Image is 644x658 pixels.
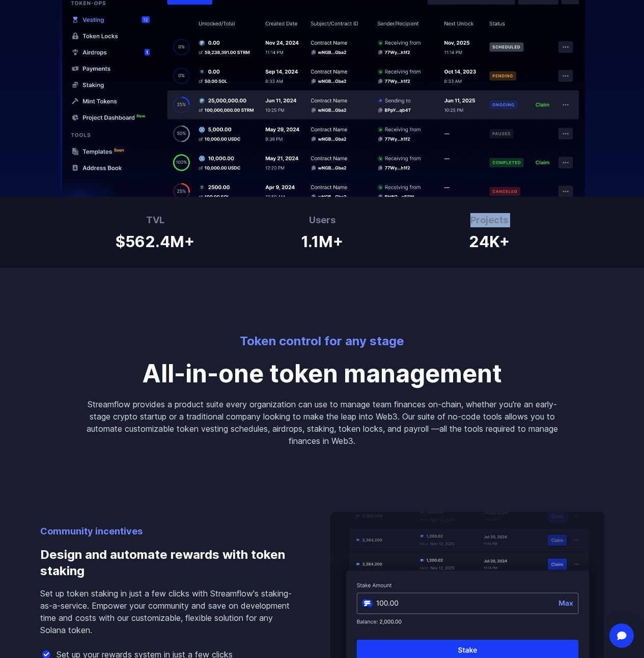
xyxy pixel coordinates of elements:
[301,213,343,227] h3: Users
[40,539,298,587] h3: Design and automate rewards with token staking
[40,524,298,539] p: Community incentives
[86,398,558,447] p: Streamflow provides a product suite every organization can use to manage team finances on-chain, ...
[469,213,510,227] h3: Projects
[40,587,298,636] p: Set up token staking in just a few clicks with Streamflow's staking-as-a-service. Empower your co...
[86,362,558,386] p: All-in-one token management
[469,228,510,251] h1: 24K+
[116,228,194,251] h1: $562.4M+
[86,333,558,349] p: Token control for any stage
[116,213,194,227] h3: TVL
[301,228,343,251] h1: 1.1M+
[609,623,634,648] div: Open Intercom Messenger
